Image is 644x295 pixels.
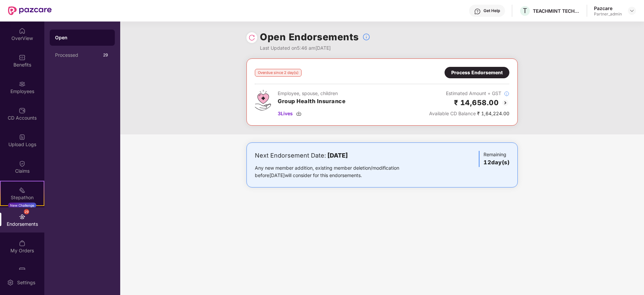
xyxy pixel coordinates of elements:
[484,8,500,13] div: Get Help
[594,11,622,17] div: Partner_admin
[327,152,348,159] b: [DATE]
[429,111,476,116] span: Available CD Balance
[19,107,26,114] img: svg+xml;base64,PHN2ZyBpZD0iQ0RfQWNjb3VudHMiIGRhdGEtbmFtZT0iQ0QgQWNjb3VudHMiIHhtbG5zPSJodHRwOi8vd3...
[484,158,509,167] h3: 12 day(s)
[19,213,26,220] img: svg+xml;base64,PHN2ZyBpZD0iRW5kb3JzZW1lbnRzIiB4bWxucz0iaHR0cDovL3d3dy53My5vcmcvMjAwMC9zdmciIHdpZH...
[255,151,420,160] div: Next Endorsement Date:
[278,90,346,97] div: Employee, spouse, children
[429,110,509,117] div: ₹ 1,64,224.00
[362,33,370,41] img: svg+xml;base64,PHN2ZyBpZD0iSW5mb18tXzMyeDMyIiBkYXRhLW5hbWU9IkluZm8gLSAzMngzMiIgeG1sbnM9Imh0dHA6Ly...
[19,187,26,194] img: svg+xml;base64,PHN2ZyB4bWxucz0iaHR0cDovL3d3dy53My5vcmcvMjAwMC9zdmciIHdpZHRoPSIyMSIgaGVpZ2h0PSIyMC...
[15,279,37,286] div: Settings
[454,97,499,108] h2: ₹ 14,658.00
[55,52,101,58] div: Processed
[429,90,509,97] div: Estimated Amount + GST
[255,164,420,179] div: Any new member addition, existing member deletion/modification before [DATE] will consider for th...
[260,44,370,52] div: Last Updated on 5:46 am[DATE]
[19,54,26,61] img: svg+xml;base64,PHN2ZyBpZD0iQmVuZWZpdHMiIHhtbG5zPSJodHRwOi8vd3d3LnczLm9yZy8yMDAwL3N2ZyIgd2lkdGg9Ij...
[523,7,527,15] span: T
[19,266,26,273] img: svg+xml;base64,PHN2ZyBpZD0iUGF6Y2FyZCIgeG1sbnM9Imh0dHA6Ly93d3cudzMub3JnLzIwMDAvc3ZnIiB3aWR0aD0iMj...
[1,194,44,201] div: Stepathon
[101,51,109,59] div: 29
[55,34,109,41] div: Open
[594,5,622,11] div: Pazcare
[19,240,26,247] img: svg+xml;base64,PHN2ZyBpZD0iTXlfT3JkZXJzIiBkYXRhLW5hbWU9Ik15IE9yZGVycyIgeG1sbnM9Imh0dHA6Ly93d3cudz...
[19,81,26,87] img: svg+xml;base64,PHN2ZyBpZD0iRW1wbG95ZWVzIiB4bWxucz0iaHR0cDovL3d3dy53My5vcmcvMjAwMC9zdmciIHdpZHRoPS...
[479,151,509,167] div: Remaining
[474,8,481,15] img: svg+xml;base64,PHN2ZyBpZD0iSGVscC0zMngzMiIgeG1sbnM9Imh0dHA6Ly93d3cudzMub3JnLzIwMDAvc3ZnIiB3aWR0aD...
[19,160,26,167] img: svg+xml;base64,PHN2ZyBpZD0iQ2xhaW0iIHhtbG5zPSJodHRwOi8vd3d3LnczLm9yZy8yMDAwL3N2ZyIgd2lkdGg9IjIwIi...
[504,91,509,96] img: svg+xml;base64,PHN2ZyBpZD0iSW5mb18tXzMyeDMyIiBkYXRhLW5hbWU9IkluZm8gLSAzMngzMiIgeG1sbnM9Imh0dHA6Ly...
[19,28,26,34] img: svg+xml;base64,PHN2ZyBpZD0iSG9tZSIgeG1sbnM9Imh0dHA6Ly93d3cudzMub3JnLzIwMDAvc3ZnIiB3aWR0aD0iMjAiIG...
[19,134,26,140] img: svg+xml;base64,PHN2ZyBpZD0iVXBsb2FkX0xvZ3MiIGRhdGEtbmFtZT0iVXBsb2FkIExvZ3MiIHhtbG5zPSJodHRwOi8vd3...
[278,110,293,117] span: 3 Lives
[260,30,359,44] h1: Open Endorsements
[501,99,509,107] img: svg+xml;base64,PHN2ZyBpZD0iQmFjay0yMHgyMCIgeG1sbnM9Imh0dHA6Ly93d3cudzMub3JnLzIwMDAvc3ZnIiB3aWR0aD...
[533,8,580,14] div: TEACHMINT TECHNOLOGIES PRIVATE LIMITED
[248,34,255,41] img: svg+xml;base64,PHN2ZyBpZD0iUmVsb2FkLTMyeDMyIiB4bWxucz0iaHR0cDovL3d3dy53My5vcmcvMjAwMC9zdmciIHdpZH...
[296,111,302,116] img: svg+xml;base64,PHN2ZyBpZD0iRG93bmxvYWQtMzJ4MzIiIHhtbG5zPSJodHRwOi8vd3d3LnczLm9yZy8yMDAwL3N2ZyIgd2...
[8,203,36,208] div: New Challenge
[8,6,52,15] img: New Pazcare Logo
[7,279,14,286] img: svg+xml;base64,PHN2ZyBpZD0iU2V0dGluZy0yMHgyMCIgeG1sbnM9Imh0dHA6Ly93d3cudzMub3JnLzIwMDAvc3ZnIiB3aW...
[255,90,271,111] img: svg+xml;base64,PHN2ZyB4bWxucz0iaHR0cDovL3d3dy53My5vcmcvMjAwMC9zdmciIHdpZHRoPSI0Ny43MTQiIGhlaWdodD...
[24,209,29,214] div: 29
[629,8,635,13] img: svg+xml;base64,PHN2ZyBpZD0iRHJvcGRvd24tMzJ4MzIiIHhtbG5zPSJodHRwOi8vd3d3LnczLm9yZy8yMDAwL3N2ZyIgd2...
[255,69,302,77] div: Overdue since 2 day(s)
[278,97,346,106] h3: Group Health Insurance
[451,69,503,76] div: Process Endorsement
